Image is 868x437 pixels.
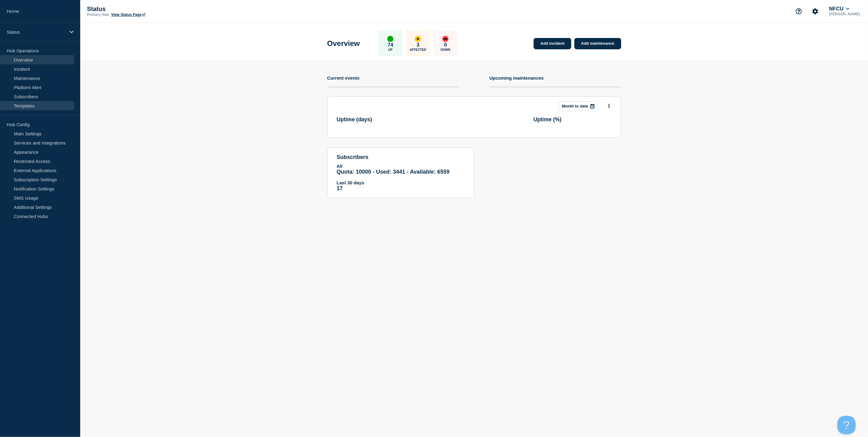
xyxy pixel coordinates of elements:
[559,101,598,111] button: Month to date
[562,104,588,108] p: Month to date
[792,5,805,18] button: Support
[388,42,393,48] p: 74
[337,180,465,185] p: Last 30 days
[441,48,450,51] p: Down
[327,39,360,48] h1: Overview
[828,12,861,16] p: [PERSON_NAME]
[337,185,465,192] p: 17
[337,164,465,169] p: All
[415,36,421,42] div: affected
[111,13,145,17] a: View Status Page
[87,6,209,13] p: Status
[574,38,621,49] a: Add maintenance
[337,169,450,175] span: Quota: 10000 - Used: 3441 - Available: 6559
[444,42,447,48] p: 0
[490,75,544,81] h4: Upcoming maintenances
[442,36,449,42] div: down
[410,48,426,51] p: Affected
[327,75,360,81] h4: Current events
[828,6,851,12] button: NFCU
[809,5,822,18] button: Account settings
[337,154,465,160] h4: subscribers
[837,416,856,434] iframe: Help Scout Beacon - Open
[534,38,571,49] a: Add incident
[7,29,66,35] p: Status
[534,116,612,123] h3: Uptime ( % )
[417,42,419,48] p: 3
[387,36,393,42] div: up
[87,13,109,17] p: Primary Hub
[337,116,415,123] h3: Uptime ( days )
[388,48,393,51] p: Up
